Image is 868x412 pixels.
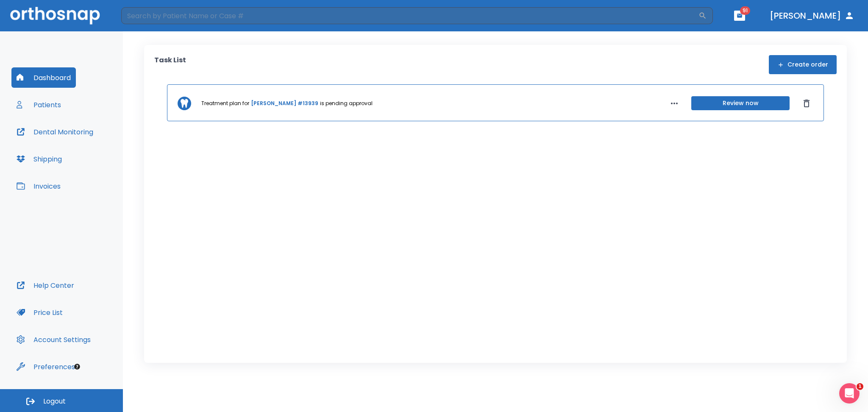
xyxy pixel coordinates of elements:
[11,67,76,88] button: Dashboard
[154,55,186,74] p: Task List
[320,100,373,107] p: is pending approval
[857,383,863,390] span: 1
[43,397,66,406] span: Logout
[201,100,249,107] p: Treatment plan for
[11,329,96,350] button: Account Settings
[11,95,66,115] button: Patients
[766,8,858,23] button: [PERSON_NAME]
[11,356,80,377] button: Preferences
[11,176,66,196] button: Invoices
[691,96,790,110] button: Review now
[11,302,68,323] button: Price List
[121,7,698,24] input: Search by Patient Name or Case #
[11,275,79,295] button: Help Center
[769,55,837,74] button: Create order
[73,363,81,370] div: Tooltip anchor
[800,97,813,110] button: Dismiss
[10,7,100,24] img: Orthosnap
[11,122,98,142] button: Dental Monitoring
[11,149,67,169] button: Shipping
[839,383,860,404] iframe: Intercom live chat
[251,100,318,107] a: [PERSON_NAME] #13939
[740,6,750,15] span: 91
